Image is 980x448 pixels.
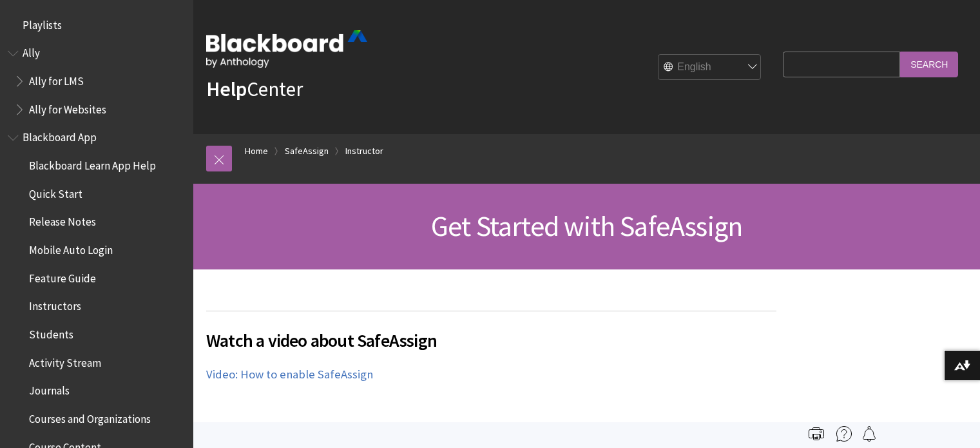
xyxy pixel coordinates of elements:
[29,408,151,425] span: Courses and Organizations
[29,183,82,200] span: Quick Start
[29,211,96,229] span: Release Notes
[658,55,762,81] select: Site Language Selector
[285,143,329,159] a: SafeAssign
[8,14,186,36] nav: Book outline for Playlists
[861,426,877,442] img: Follow this page
[23,127,97,144] span: Blackboard App
[900,52,958,77] input: Search
[206,76,247,102] strong: Help
[206,30,367,68] img: Blackboard by Anthology
[836,426,852,442] img: More help
[29,268,96,285] span: Feature Guide
[29,239,113,257] span: Mobile Auto Login
[29,296,81,313] span: Instructors
[206,367,373,382] a: Video: How to enable SafeAssign
[29,155,156,172] span: Blackboard Learn App Help
[29,70,84,88] span: Ally for LMS
[431,208,742,244] span: Get Started with SafeAssign
[809,426,824,442] img: Print
[245,143,268,159] a: Home
[206,327,776,354] span: Watch a video about SafeAssign
[8,43,186,121] nav: Book outline for Anthology Ally Help
[29,99,106,116] span: Ally for Websites
[23,14,62,32] span: Playlists
[29,324,73,341] span: Students
[206,76,303,102] a: HelpCenter
[29,380,70,398] span: Journals
[345,143,383,159] a: Instructor
[29,352,101,369] span: Activity Stream
[23,43,40,60] span: Ally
